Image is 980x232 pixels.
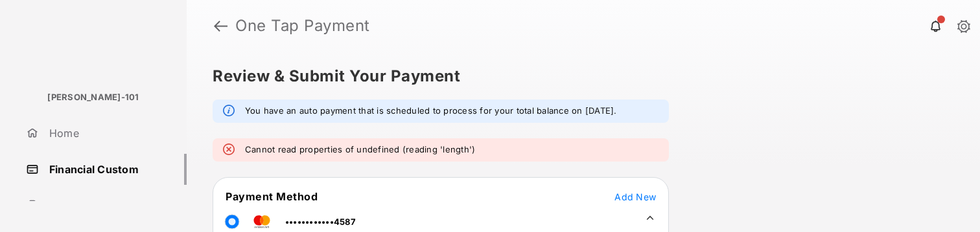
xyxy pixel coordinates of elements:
[614,191,656,202] span: Add New
[614,190,656,203] button: Add New
[21,118,187,149] a: Home
[235,18,370,34] strong: One Tap Payment
[285,216,356,227] span: ••••••••••••4587
[245,143,475,156] em: Cannot read properties of undefined (reading 'length')
[21,190,187,221] a: Housing Agreement Details
[245,105,617,118] em: You have an auto payment that is scheduled to process for your total balance on [DATE].
[21,154,187,185] a: Financial Custom
[213,69,944,84] h5: Review & Submit Your Payment
[47,91,139,104] p: [PERSON_NAME]-101
[226,190,318,203] span: Payment Method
